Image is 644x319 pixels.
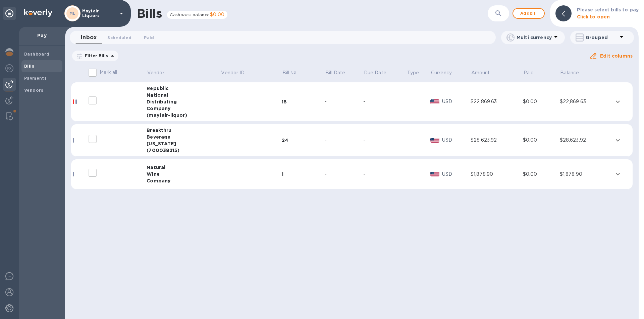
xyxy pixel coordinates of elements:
img: Foreign exchange [5,64,13,72]
div: Distributing [147,98,220,105]
div: Beverage [147,134,220,140]
b: Bills [24,64,34,69]
div: $28,623.92 [560,137,612,144]
p: Grouped [586,34,618,41]
div: (mayfair-liquor) [147,112,220,118]
span: $0.00 [210,12,225,17]
div: - [363,171,407,178]
span: Inbox [81,33,97,42]
b: Dashboard [24,52,50,57]
span: Cashback balance [170,12,210,17]
div: Unpin categories [3,7,16,20]
div: [US_STATE] [147,140,220,147]
div: - [325,98,363,105]
p: Mayfair Liquors [82,9,116,18]
div: $0.00 [523,171,560,178]
b: Vendors [24,88,44,93]
div: $22,869.63 [560,98,612,105]
div: 24 [282,137,325,144]
img: Logo [24,9,52,17]
div: - [325,171,363,178]
div: - [325,137,363,144]
span: Vendor ID [221,69,253,76]
p: Vendor ID [221,69,245,76]
div: $0.00 [523,137,560,144]
p: Bill № [282,69,296,76]
span: Paid [144,34,154,41]
span: Bill № [282,69,305,76]
div: Wine [147,171,220,177]
button: expand row [613,169,623,179]
b: Please select bills to pay [577,7,639,12]
div: Natural [147,164,220,171]
u: Edit columns [600,53,633,59]
div: - [363,137,407,144]
p: USD [442,171,471,178]
p: Bill Date [325,69,345,76]
p: Mark all [100,69,117,76]
p: USD [442,137,471,144]
div: - [363,98,407,105]
div: $1,878.90 [471,171,523,178]
b: ML [69,11,76,16]
span: Scheduled [107,34,131,41]
div: Republic [147,85,220,92]
p: Amount [471,69,490,76]
img: USD [430,99,439,104]
div: Company [147,105,220,112]
button: expand row [613,135,623,145]
span: Balance [560,69,588,76]
div: (700038215) [147,147,220,154]
div: National [147,92,220,98]
span: Paid [524,69,543,76]
img: USD [430,172,439,176]
span: Vendor [147,69,173,76]
div: Breakthru [147,127,220,134]
span: Add bill [519,9,539,17]
div: $22,869.63 [471,98,523,105]
p: Pay [24,32,60,39]
button: expand row [613,97,623,107]
div: $1,878.90 [560,171,612,178]
p: Balance [560,69,579,76]
div: Company [147,177,220,184]
img: USD [430,138,439,143]
span: Amount [471,69,499,76]
button: Addbill [513,8,545,19]
p: Due Date [364,69,386,76]
p: Type [407,69,419,76]
p: USD [442,98,471,105]
b: Click to open [577,14,610,19]
p: Multi currency [517,34,552,41]
div: 18 [282,98,325,105]
div: 1 [282,171,325,177]
div: $0.00 [523,98,560,105]
div: $28,623.92 [471,137,523,144]
p: Paid [524,69,534,76]
p: Vendor [147,69,164,76]
p: Currency [431,69,452,76]
h1: Bills [137,6,162,20]
p: Filter Bills [82,53,108,59]
b: Payments [24,76,47,81]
